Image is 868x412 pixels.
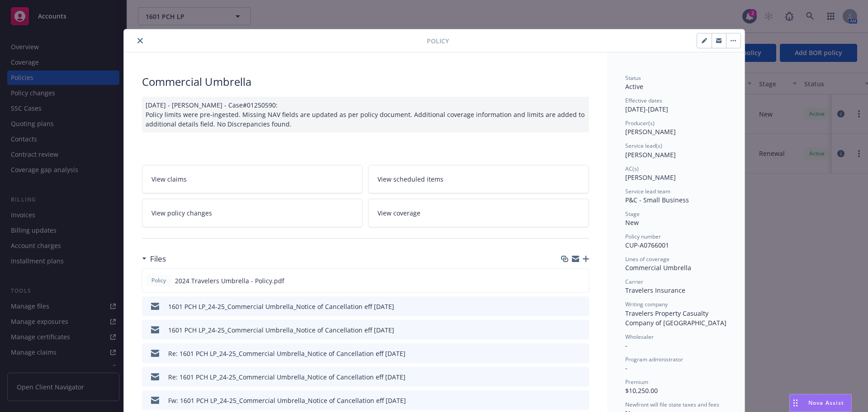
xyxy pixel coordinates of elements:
span: Travelers Property Casualty Company of [GEOGRAPHIC_DATA] [625,309,726,327]
div: 1601 PCH LP_24-25_Commercial Umbrella_Notice of Cancellation eff [DATE] [168,302,394,311]
div: Re: 1601 PCH LP_24-25_Commercial Umbrella_Notice of Cancellation eff [DATE] [168,372,406,382]
span: Nova Assist [808,399,844,407]
span: - [625,341,627,350]
span: Carrier [625,278,643,286]
span: Policy [150,276,168,285]
span: Lines of coverage [625,255,670,263]
button: preview file [577,372,585,382]
span: - [625,364,627,372]
div: Fw: 1601 PCH LP_24-25_Commercial Umbrella_Notice of Cancellation eff [DATE] [168,396,406,405]
button: download file [563,302,570,311]
span: Active [625,82,643,91]
span: [PERSON_NAME] [625,150,676,159]
div: Commercial Umbrella [142,74,589,89]
span: $10,250.00 [625,386,658,395]
a: View claims [142,165,363,193]
button: download file [563,372,570,382]
button: download file [563,396,570,405]
button: download file [563,349,570,358]
span: Commercial Umbrella [625,263,691,272]
span: 2024 Travelers Umbrella - Policy.pdf [175,276,284,286]
div: [DATE] - [DATE] [625,97,726,114]
span: Writing company [625,300,668,308]
span: Policy [427,36,449,46]
button: preview file [577,349,585,358]
span: View scheduled items [377,174,443,184]
div: Files [142,253,166,265]
h3: Files [150,253,166,265]
span: Stage [625,210,640,218]
span: New [625,218,639,227]
span: Policy number [625,233,661,240]
div: [DATE] - [PERSON_NAME] - Case#01250590: Policy limits were pre-ingested. Missing NAV fields are u... [142,97,589,132]
div: Drag to move [790,394,801,412]
div: Re: 1601 PCH LP_24-25_Commercial Umbrella_Notice of Cancellation eff [DATE] [168,349,406,358]
button: preview file [577,276,585,286]
span: Newfront will file state taxes and fees [625,401,719,408]
span: CUP-A0766001 [625,241,669,249]
span: Service lead team [625,187,670,195]
button: close [135,35,146,46]
span: P&C - Small Business [625,196,689,204]
span: Premium [625,378,648,386]
a: View scheduled items [368,165,589,193]
span: [PERSON_NAME] [625,127,676,136]
span: View policy changes [151,208,212,218]
span: View claims [151,174,187,184]
span: Status [625,74,641,82]
span: Travelers Insurance [625,286,685,295]
span: Effective dates [625,97,662,104]
span: Program administrator [625,356,683,363]
button: preview file [577,302,585,311]
button: preview file [577,325,585,335]
span: Service lead(s) [625,142,662,150]
a: View policy changes [142,199,363,227]
div: 1601 PCH LP_24-25_Commercial Umbrella_Notice of Cancellation eff [DATE] [168,325,394,335]
button: preview file [577,396,585,405]
span: [PERSON_NAME] [625,173,676,182]
span: AC(s) [625,165,639,173]
span: Wholesaler [625,333,654,341]
span: Producer(s) [625,119,655,127]
a: View coverage [368,199,589,227]
span: View coverage [377,208,420,218]
button: download file [562,276,570,286]
button: Nova Assist [789,394,852,412]
button: download file [563,325,570,335]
